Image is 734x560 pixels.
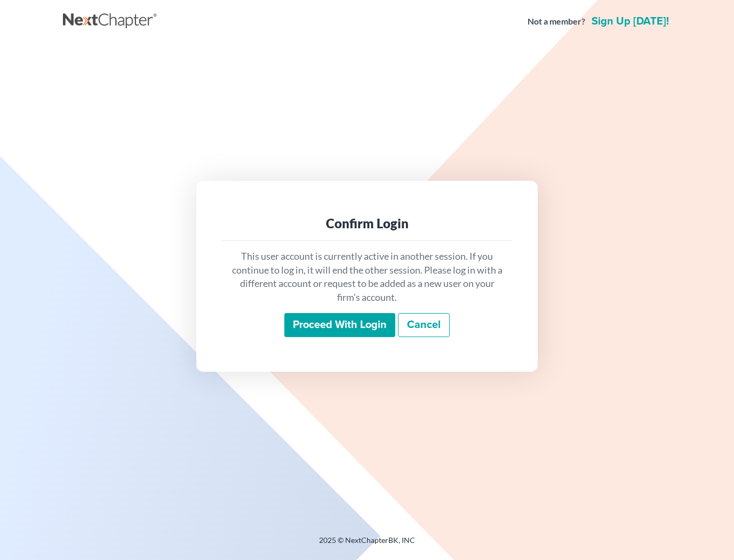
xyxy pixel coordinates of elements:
[230,215,504,232] div: Confirm Login
[230,250,504,305] p: This user account is currently active in another session. If you continue to log in, it will end ...
[398,313,450,338] a: Cancel
[589,16,671,27] a: Sign up [DATE]!
[528,15,585,28] strong: Not a member?
[63,535,671,554] div: 2025 © NextChapterBK, INC
[284,313,395,338] input: Proceed with login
